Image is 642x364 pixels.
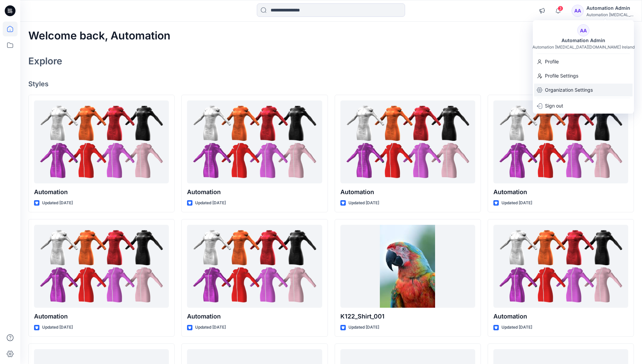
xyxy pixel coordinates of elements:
p: Profile Settings [545,69,578,82]
p: Updated [DATE] [195,324,226,331]
p: Automation [187,187,322,197]
p: Organization Settings [545,84,593,96]
p: Updated [DATE] [501,324,532,331]
a: K122_Shirt_001 [340,225,475,308]
p: Updated [DATE] [42,200,73,207]
p: Automation [493,187,628,197]
a: Automation [493,225,628,308]
a: Profile Settings [533,69,634,82]
div: Automation [MEDICAL_DATA][DOMAIN_NAME] Ireland [532,44,635,50]
div: AA [572,5,584,17]
a: Automation [340,100,475,184]
a: Automation [34,100,169,184]
p: Automation [187,312,322,321]
h2: Explore [28,56,62,66]
p: Automation [340,187,475,197]
a: Organization Settings [533,84,634,96]
a: Automation [34,225,169,308]
p: Automation [493,312,628,321]
p: K122_Shirt_001 [340,312,475,321]
a: Automation [187,100,322,184]
span: 3 [558,6,563,11]
div: Automation Admin [586,4,634,12]
p: Automation [34,312,169,321]
h4: Styles [28,80,634,88]
a: Automation [493,100,628,184]
p: Profile [545,55,559,68]
p: Updated [DATE] [348,324,379,331]
h2: Welcome back, Automation [28,30,171,42]
a: Automation [187,225,322,308]
div: AA [577,24,589,36]
div: Automation Admin [557,36,609,44]
p: Updated [DATE] [501,200,532,207]
a: Profile [533,55,634,68]
p: Updated [DATE] [42,324,73,331]
p: Automation [34,187,169,197]
p: Sign out [545,99,563,112]
p: Updated [DATE] [195,200,226,207]
div: Automation [MEDICAL_DATA]... [586,12,634,17]
p: Updated [DATE] [348,200,379,207]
